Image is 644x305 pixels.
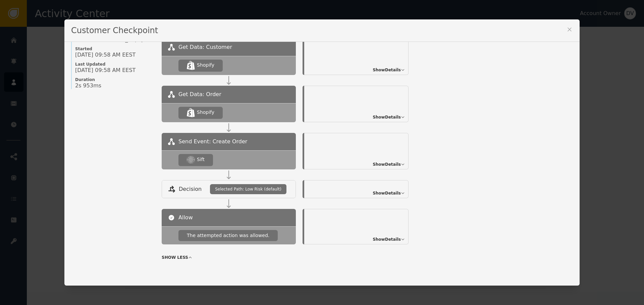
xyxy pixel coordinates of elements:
div: Customer Checkpoint [64,19,580,42]
span: 2s 953ms [75,82,101,89]
span: Show Details [373,190,401,196]
div: Shopify [197,109,214,116]
span: Send Event: Create Order [178,138,247,146]
span: [DATE] 09:58 AM EEST [75,52,136,58]
span: Show Details [373,236,401,242]
span: Decision [179,185,202,193]
span: Selected Path: Low Risk (default) [215,186,281,192]
span: SHOW LESS [162,254,188,260]
span: Get Data: Customer [178,43,232,51]
span: Show Details [373,67,401,73]
div: Sift [197,156,205,163]
span: Show Details [373,114,401,120]
span: [DATE] 09:58 AM EEST [75,67,136,74]
span: Duration [75,77,155,82]
span: Started [75,46,155,52]
span: Get Data: Order [178,90,221,98]
span: Allow [178,214,193,222]
div: Shopify [197,62,214,69]
span: Last Updated [75,62,155,67]
div: The attempted action was allowed. [178,230,278,241]
span: Show Details [373,161,401,167]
